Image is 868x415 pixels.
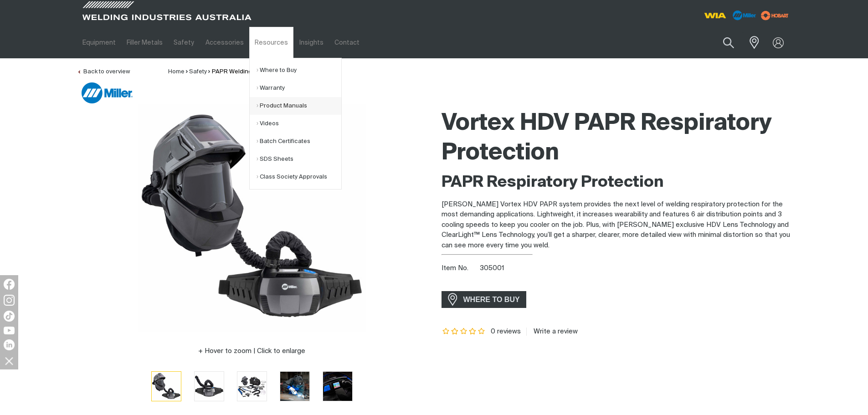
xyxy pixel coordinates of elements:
[442,328,486,335] span: Rating: {0}
[193,346,311,357] button: Hover to zoom | Click to enlarge
[323,371,353,401] button: Go to slide 5
[480,265,504,272] span: 305001
[713,32,744,53] button: Search products
[249,27,293,58] a: Resources
[4,295,15,306] img: Instagram
[442,200,791,251] p: [PERSON_NAME] Vortex HDV PAPR system provides the next level of welding respiratory protection fo...
[280,372,309,401] img: Vortex HDV PAPR System
[1,353,17,369] img: hide socials
[121,27,168,58] a: Filler Metals
[257,168,341,186] a: Class Society Approvals
[152,372,181,401] img: Vortex HDV PAPR System
[4,279,15,290] img: Facebook
[195,372,224,401] img: Vortex HDV PAPR System
[77,27,613,58] nav: Main
[237,372,267,401] img: Vortex HDV PAPR System
[442,291,527,308] a: WHERE TO BUY
[237,371,267,401] button: Go to slide 3
[329,27,365,58] a: Contact
[138,104,366,332] img: Vortex HDV PAPR System
[758,9,791,22] img: miller
[4,339,15,350] img: LinkedIn
[151,371,181,401] button: Go to slide 1
[442,263,478,274] span: Item No.
[526,328,578,336] a: Write a review
[257,97,341,115] a: Product Manuals
[257,150,341,168] a: SDS Sheets
[168,27,200,58] a: Safety
[257,115,341,133] a: Videos
[457,292,526,307] span: WHERE TO BUY
[4,327,15,334] img: YouTube
[701,32,744,53] input: Product name or item number...
[77,69,130,75] a: Back to overview of PAPR Welding Protection
[442,109,791,168] h1: Vortex HDV PAPR Respiratory Protection
[249,58,342,190] ul: Resources Submenu
[491,328,521,335] span: 0 reviews
[212,69,283,75] a: PAPR Welding Protection
[323,372,352,401] img: Vortex HDV PAPR System
[168,67,283,77] nav: Breadcrumb
[257,61,341,79] a: Where to Buy
[280,371,310,401] button: Go to slide 4
[293,27,329,58] a: Insights
[194,371,224,401] button: Go to slide 2
[77,27,121,58] a: Equipment
[257,133,341,150] a: Batch Certificates
[200,27,249,58] a: Accessories
[257,79,341,97] a: Warranty
[189,69,207,75] a: Safety
[168,69,185,75] a: Home
[4,311,15,322] img: TikTok
[442,173,791,193] h2: PAPR Respiratory Protection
